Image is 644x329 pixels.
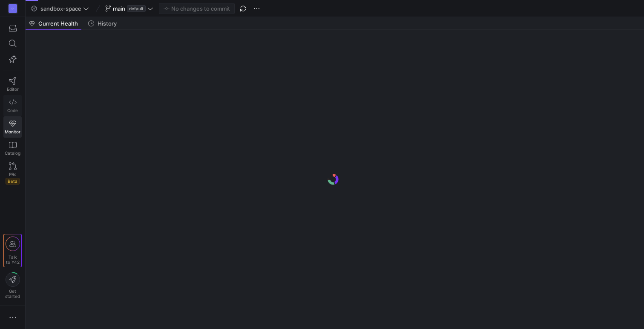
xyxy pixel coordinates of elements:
span: Beta [6,178,20,185]
a: PRsBeta [3,159,22,188]
a: Talkto Y42 [4,234,21,267]
div: D [9,4,17,13]
span: Code [7,108,18,113]
a: Editor [3,74,22,95]
button: maindefault [103,3,155,14]
span: Get started [5,289,20,299]
a: Catalog [3,138,22,159]
span: Catalog [5,150,20,156]
a: Code [3,95,22,116]
span: sandbox-space [40,5,81,12]
span: History [98,21,117,26]
img: logo.gif [327,173,339,186]
span: Talk to Y42 [6,254,20,265]
button: sandbox-space [29,3,91,14]
span: Editor [7,87,19,92]
a: Monitor [3,116,22,138]
span: default [127,5,146,12]
button: Getstarted [3,269,22,302]
span: Current Health [38,21,78,26]
a: D [3,1,22,16]
span: Monitor [5,129,20,134]
span: main [113,5,125,12]
span: PRs [9,172,16,177]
